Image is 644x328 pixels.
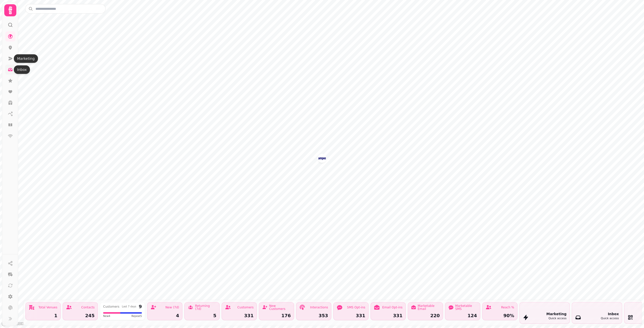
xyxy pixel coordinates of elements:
div: Inbox [14,65,30,74]
div: 331 [225,313,254,318]
div: Customers [237,306,254,309]
div: Marketing [546,311,567,316]
div: 124 [448,313,477,318]
span: Repeat 5 [131,314,142,318]
div: New Customers [269,304,291,310]
div: 331 [374,313,403,318]
div: 9 [139,304,142,309]
div: Last 7 days [122,305,136,308]
button: MarketingQuick access [519,302,570,324]
div: Marketable Email [418,304,440,310]
span: New 4 [103,314,110,318]
div: Inbox [601,311,619,316]
div: 90% [486,313,514,318]
div: New (7d) [165,306,179,309]
div: Map marker [318,154,326,164]
div: 5 [188,313,216,318]
div: 353 [299,313,328,318]
div: Quick access [546,316,567,321]
div: Returning (7d) [195,304,216,310]
div: 1 [29,313,57,318]
div: 176 [262,313,291,318]
div: Total Venues [38,306,57,309]
div: SMS Opt-ins [347,306,365,309]
button: InboxQuick access [572,302,622,324]
div: 331 [337,313,365,318]
div: Reach % [501,306,514,309]
div: Customers [103,305,119,308]
div: Marketable SMS [455,304,477,310]
div: Email Opt-ins [382,306,403,309]
button: Scottish Hospitality Group venue [318,154,326,162]
div: Marketing [14,54,38,63]
div: Contacts [81,306,95,309]
div: 4 [150,313,179,318]
div: Interactions [310,306,328,309]
div: Quick access [601,316,619,321]
div: 245 [66,313,95,318]
div: 220 [411,313,440,318]
a: Mapbox logo [2,321,24,326]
